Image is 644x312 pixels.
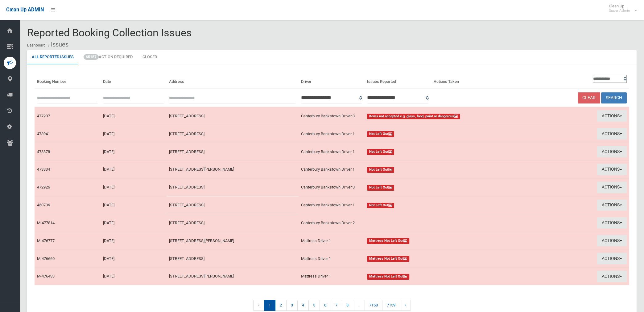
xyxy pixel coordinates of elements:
span: Not Left Out [367,203,394,209]
a: 8 [342,300,353,311]
td: [STREET_ADDRESS] [167,107,299,125]
a: Not Left Out [367,166,495,173]
span: Clean Up [606,4,636,13]
a: 65157Action Required [79,50,137,64]
td: Canterbury Bankstown Driver 2 [299,214,365,232]
td: [STREET_ADDRESS][PERSON_NAME] [167,232,299,250]
a: 473334 [37,167,50,172]
a: 477207 [37,114,50,118]
td: [STREET_ADDRESS] [167,178,299,196]
th: Driver [299,72,365,89]
span: Not Left Out [367,131,394,137]
th: Actions Taken [431,72,497,89]
button: Actions [597,217,627,229]
a: M-477814 [37,221,55,225]
td: Mattress Driver 1 [299,250,365,268]
span: Not Left Out [367,167,394,173]
span: 1 [264,300,275,311]
small: Super Admin [609,8,630,13]
button: Actions [597,200,627,211]
td: [DATE] [101,160,167,178]
a: 4 [297,300,309,311]
a: » [400,300,411,311]
th: Issues Reported [365,72,431,89]
a: Items not accepted e.g. glass, food, paint or dangerous [367,112,495,120]
button: Actions [597,271,627,282]
a: 2 [275,300,287,311]
a: Not Left Out [367,148,495,156]
span: Items not accepted e.g. glass, food, paint or dangerous [367,114,460,120]
span: Not Left Out [367,149,394,155]
a: All Reported Issues [27,50,78,64]
a: Dashboard [27,43,46,47]
a: M-476660 [37,256,55,261]
th: Address [167,72,299,89]
td: [DATE] [101,196,167,214]
a: Mattress Not Left Out [367,273,495,280]
a: Closed [138,50,162,64]
a: Mattress Not Left Out [367,255,495,262]
td: [DATE] [101,232,167,250]
a: 7159 [382,300,400,311]
li: Issues [47,39,68,50]
td: Mattress Driver 1 [299,268,365,285]
button: Actions [597,146,627,157]
td: [STREET_ADDRESS] [167,143,299,161]
a: 7158 [365,300,382,311]
a: 473941 [37,132,50,136]
a: M-476433 [37,274,55,278]
span: Not Left Out [367,185,394,191]
a: 3 [286,300,298,311]
span: Clean Up ADMIN [6,7,44,13]
a: Mattress Not Left Out [367,237,495,245]
td: [DATE] [101,125,167,143]
a: 5 [308,300,320,311]
button: Actions [597,164,627,175]
a: 7 [331,300,342,311]
a: Not Left Out [367,130,495,138]
th: Booking Number [35,72,101,89]
td: [DATE] [101,107,167,125]
td: Canterbury Bankstown Driver 3 [299,178,365,196]
td: Canterbury Bankstown Driver 1 [299,125,365,143]
td: [DATE] [101,143,167,161]
a: 450736 [37,203,50,207]
a: Not Left Out [367,201,495,209]
th: Date [101,72,167,89]
a: 6 [320,300,331,311]
a: M-476777 [37,238,55,243]
td: [DATE] [101,250,167,268]
button: Actions [597,128,627,140]
td: [STREET_ADDRESS][PERSON_NAME] [167,268,299,285]
button: Actions [597,110,627,122]
td: [STREET_ADDRESS][PERSON_NAME] [167,160,299,178]
td: Canterbury Bankstown Driver 3 [299,107,365,125]
a: 472926 [37,185,50,189]
td: [STREET_ADDRESS] [167,214,299,232]
a: Not Left Out [367,184,495,191]
td: [DATE] [101,178,167,196]
td: Canterbury Bankstown Driver 1 [299,196,365,214]
span: Reported Booking Collection Issues [27,26,192,39]
td: Mattress Driver 1 [299,232,365,250]
a: 473378 [37,149,50,154]
td: Canterbury Bankstown Driver 1 [299,143,365,161]
span: ... [353,300,365,311]
a: Clear [578,92,600,104]
td: [DATE] [101,268,167,285]
td: [DATE] [101,214,167,232]
td: Canterbury Bankstown Driver 1 [299,160,365,178]
span: « [253,300,264,311]
button: Actions [597,253,627,264]
td: [STREET_ADDRESS] [167,125,299,143]
button: Actions [597,235,627,246]
span: Mattress Not Left Out [367,238,409,244]
td: [STREET_ADDRESS] [167,250,299,268]
span: Mattress Not Left Out [367,256,409,262]
button: Search [601,92,627,104]
span: Mattress Not Left Out [367,274,409,280]
span: 65157 [84,54,99,60]
button: Actions [597,182,627,193]
td: [STREET_ADDRESS] [167,196,299,214]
